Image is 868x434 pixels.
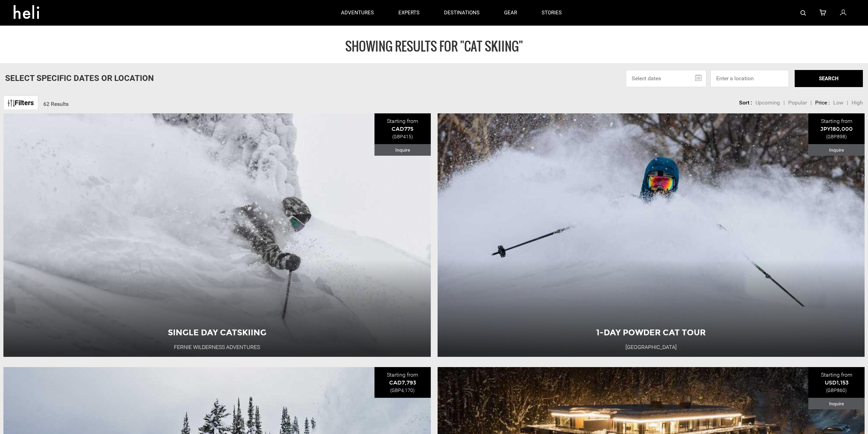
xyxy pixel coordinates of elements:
[755,99,780,106] span: Upcoming
[43,101,69,107] span: 62 Results
[739,99,752,107] li: Sort :
[815,99,830,107] li: Price :
[833,99,843,106] span: Low
[810,99,812,107] li: |
[444,9,480,16] p: destinations
[800,10,806,16] img: search-bar-icon.svg
[783,99,785,107] li: |
[626,70,706,87] input: Select dates
[795,70,863,87] button: SEARCH
[398,9,420,16] p: experts
[3,96,38,110] a: Filters
[847,99,848,107] li: |
[710,70,789,87] input: Enter a location
[788,99,807,106] span: Popular
[852,99,863,106] span: High
[8,100,15,107] img: btn-icon.svg
[341,9,374,16] p: adventures
[5,72,154,84] p: Select Specific Dates Or Location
